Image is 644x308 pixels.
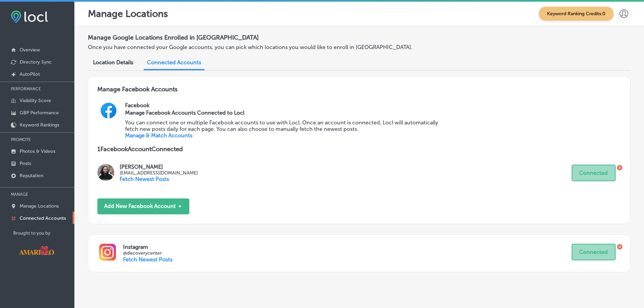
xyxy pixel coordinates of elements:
img: Visit Amarillo [13,241,61,260]
span: Connected Accounts [147,59,201,66]
p: 1 Facebook Account Connected [97,145,621,153]
h2: Facebook [125,102,621,109]
h3: Manage Facebook Accounts [97,86,621,102]
p: Once you have connected your Google accounts, you can pick which locations you would like to enro... [88,44,440,50]
p: Directory Sync [20,59,52,65]
a: Manage & Match Accounts [125,132,192,139]
button: Add New Facebook Account ＋ [97,198,189,214]
p: [PERSON_NAME] [120,164,198,170]
p: Brought to you by [13,231,74,236]
p: [EMAIL_ADDRESS][DOMAIN_NAME] [120,170,198,176]
span: Location Details [93,59,133,66]
p: GBP Performance [20,110,59,116]
p: You can connect one or multiple Facebook accounts to use with Locl. Once an account is connected,... [125,119,447,132]
button: Connected [572,165,616,181]
p: Manage Locations [20,203,59,209]
h3: Manage Facebook Accounts Connected to Locl [125,110,447,116]
p: Posts [20,161,31,166]
p: Overview [20,47,40,53]
p: @discoverycenter [123,250,572,256]
p: Photos & Videos [20,148,55,154]
p: Instagram [123,244,572,250]
span: Keyword Ranking Credits: 0 [539,7,614,21]
p: Manage Locations [88,8,168,19]
p: Visibility Score [20,98,51,103]
p: Keyword Rankings [20,122,59,128]
h2: Manage Google Locations Enrolled in [GEOGRAPHIC_DATA] [88,31,630,44]
p: Connected Accounts [20,215,66,221]
button: Connected [572,244,616,260]
p: Fetch Newest Posts [120,176,198,182]
img: fda3e92497d09a02dc62c9cd864e3231.png [11,10,48,23]
p: Reputation [20,173,43,179]
p: AutoPilot [20,71,40,77]
p: Fetch Newest Posts [123,256,172,263]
